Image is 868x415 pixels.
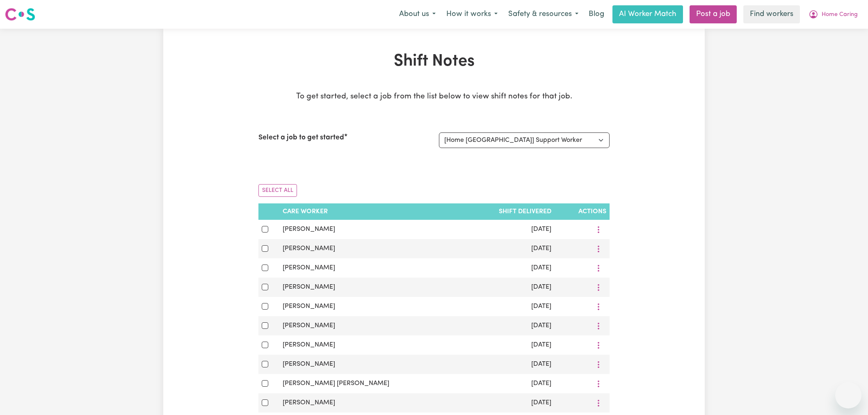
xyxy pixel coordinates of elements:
span: Care Worker [283,208,328,215]
span: [PERSON_NAME] [283,342,335,348]
button: More options [591,319,606,332]
button: More options [591,300,606,313]
button: About us [394,6,441,23]
a: Blog [584,5,609,23]
span: [PERSON_NAME] [283,361,335,367]
a: Find workers [743,5,800,23]
td: [DATE] [460,316,555,335]
span: [PERSON_NAME] [283,265,335,271]
span: [PERSON_NAME] [283,303,335,310]
button: More options [591,339,606,351]
td: [DATE] [460,220,555,239]
td: [DATE] [460,374,555,393]
button: How it works [441,6,503,23]
td: [DATE] [460,239,555,258]
button: My Account [803,6,863,23]
button: More options [591,223,606,236]
span: [PERSON_NAME] [283,322,335,329]
a: Post a job [690,5,737,23]
label: Select a job to get started [258,132,344,143]
a: AI Worker Match [612,5,683,23]
button: More options [591,377,606,390]
img: Careseekers logo [5,7,35,22]
th: Shift delivered [460,203,555,220]
span: Home Caring [822,10,858,19]
h1: Shift Notes [258,52,610,71]
button: More options [591,397,606,409]
p: To get started, select a job from the list below to view shift notes for that job. [258,91,610,103]
td: [DATE] [460,335,555,355]
td: [DATE] [460,278,555,297]
button: Select All [258,184,297,197]
button: More options [591,262,606,274]
span: [PERSON_NAME] [283,245,335,252]
button: More options [591,358,606,371]
td: [DATE] [460,355,555,374]
td: [DATE] [460,393,555,413]
td: [DATE] [460,297,555,316]
span: [PERSON_NAME] [283,226,335,233]
iframe: Button to launch messaging window [835,382,861,408]
span: [PERSON_NAME] [283,284,335,290]
th: Actions [555,203,610,220]
button: More options [591,242,606,255]
span: [PERSON_NAME] [283,399,335,406]
a: Careseekers logo [5,5,35,24]
button: More options [591,281,606,294]
button: Safety & resources [503,6,584,23]
span: [PERSON_NAME] [PERSON_NAME] [283,380,389,387]
td: [DATE] [460,258,555,278]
